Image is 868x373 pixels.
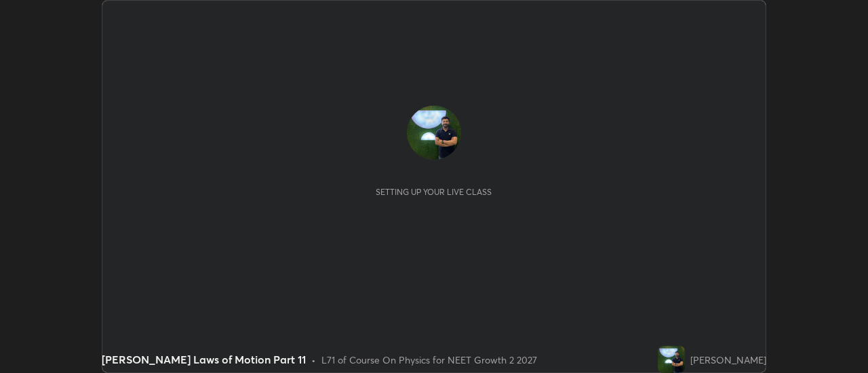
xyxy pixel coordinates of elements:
div: [PERSON_NAME] [690,353,766,367]
div: • [311,353,316,367]
div: L71 of Course On Physics for NEET Growth 2 2027 [321,353,537,367]
div: Setting up your live class [376,187,492,197]
img: f0fae9d97c1e44ffb6a168521d894f25.jpg [407,106,461,160]
img: f0fae9d97c1e44ffb6a168521d894f25.jpg [658,346,685,373]
div: [PERSON_NAME] Laws of Motion Part 11 [102,351,306,368]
